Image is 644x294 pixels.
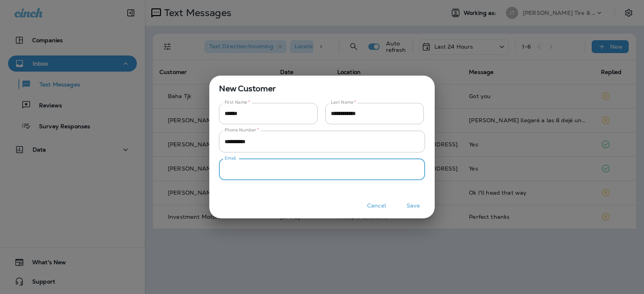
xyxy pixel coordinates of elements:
[225,155,236,161] label: Email
[331,99,356,105] label: Last Name
[209,76,435,95] span: New Customer
[225,99,250,105] label: First Name
[225,127,259,133] label: Phone Number
[361,199,392,212] button: Cancel
[398,199,428,212] button: Save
